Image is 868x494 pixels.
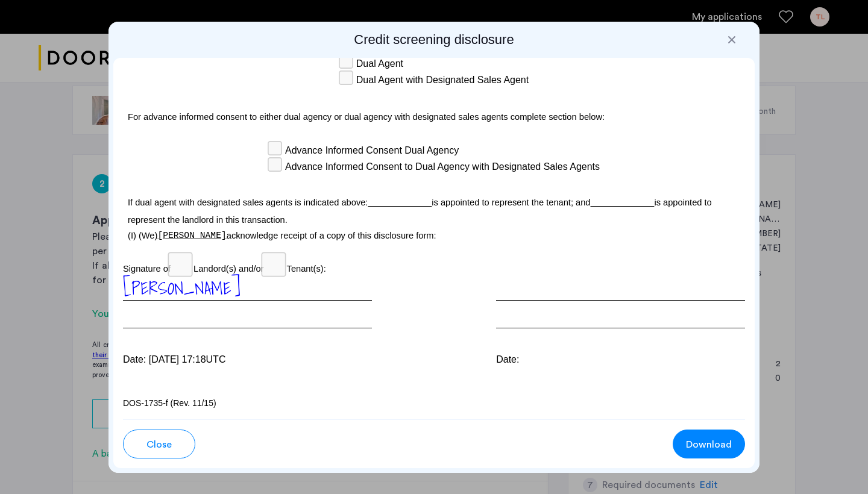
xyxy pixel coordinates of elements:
button: button [673,430,745,458]
p: If dual agent with designated sales agents is indicated above: is appointed to represent the tena... [123,187,745,229]
button: button [123,430,195,458]
span: Advance Informed Consent to Dual Agency with Designated Sales Agents [285,160,600,174]
span: Download [686,437,732,452]
div: Date: [496,352,745,367]
p: For advance informed consent to either dual agency or dual agency with designated sales agents co... [123,101,745,130]
p: (I) (We) acknowledge receipt of a copy of this disclosure form: [123,229,745,242]
div: Date: [DATE] 17:18UTC [123,352,372,367]
span: Dual Agent [356,57,403,71]
span: [PERSON_NAME] [157,231,226,240]
span: Advance Informed Consent Dual Agency [285,143,459,158]
span: Dual Agent with Designated Sales Agent [356,73,529,87]
span: [PERSON_NAME] [123,274,241,302]
span: Close [146,437,172,452]
p: Signature of Landord(s) and/or Tenant(s): [123,255,745,275]
h2: Credit screening disclosure [113,31,755,48]
p: DOS-1735-f (Rev. 11/15) [123,397,745,410]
